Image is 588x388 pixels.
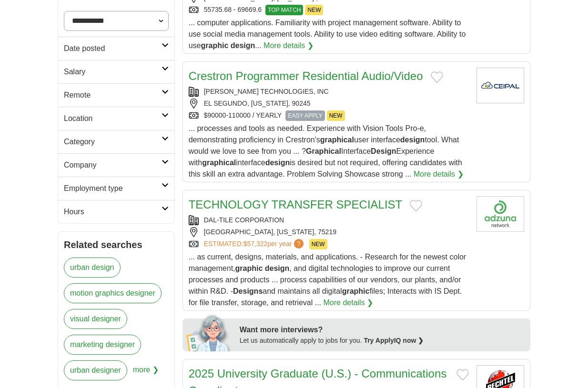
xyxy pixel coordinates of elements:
h2: Company [64,159,162,171]
a: Crestron Programmer Residential Audio/Video [189,70,423,82]
strong: design [265,264,290,272]
div: $90000-110000 / YEARLY [189,110,469,121]
a: Hours [58,200,174,223]
a: Salary [58,60,174,83]
h2: Employment type [64,183,162,194]
h2: Remote [64,90,162,101]
a: Employment type [58,177,174,200]
span: NEW [309,239,327,249]
img: apply-iq-scientist.png [186,313,233,351]
strong: graphical [320,136,354,144]
strong: design [265,159,290,167]
a: TECHNOLOGY TRANSFER SPECIALIST [189,198,403,211]
h2: Location [64,113,162,124]
a: urban designer [64,360,127,380]
a: More details ❯ [324,297,374,308]
span: ... computer applications. Familiarity with project management software. Ability to use social me... [189,19,466,50]
h2: Category [64,136,162,148]
div: Want more interviews? [240,324,525,336]
a: Location [58,107,174,130]
span: ? [294,239,304,249]
a: Try ApplyIQ now ❯ [364,337,424,344]
img: Company logo [476,68,524,103]
span: TOP MATCH [265,5,303,15]
a: Date posted [58,37,174,60]
span: NEW [327,110,345,121]
a: urban design [64,258,121,278]
strong: graphical [202,159,236,167]
button: Add to favorite jobs [456,369,469,380]
span: $57,322 [243,240,268,248]
a: ESTIMATED:$57,322per year? [204,239,305,249]
strong: graphic [201,41,228,50]
img: Company logo [476,196,524,232]
strong: Graphical [306,147,341,155]
button: Add to favorite jobs [431,71,443,83]
span: EASY APPLY [285,110,324,121]
button: Add to favorite jobs [410,200,422,211]
a: More details ❯ [414,169,464,180]
a: motion graphics designer [64,283,162,303]
strong: design [231,41,255,50]
div: Let us automatically apply to jobs for you. [240,336,525,346]
a: Company [58,153,174,177]
span: NEW [305,5,323,15]
a: visual designer [64,309,127,329]
h2: Salary [64,66,162,78]
span: more ❯ [133,360,159,386]
div: 55735.68 - 69669.6 [189,5,469,15]
strong: design [400,136,425,144]
span: ... processes and tools as needed. Experience with Vision Tools Pro-e, demonstrating proficiency ... [189,124,462,178]
span: ... as current, designs, materials, and applications. - Research for the newest color management,... [189,253,466,307]
a: marketing designer [64,335,141,355]
strong: graphic [342,287,370,295]
strong: Designs [233,287,263,295]
a: Remote [58,83,174,107]
strong: Design [371,147,396,155]
div: [GEOGRAPHIC_DATA], [US_STATE], 75219 [189,227,469,237]
a: Category [58,130,174,153]
h2: Date posted [64,43,162,54]
h2: Hours [64,206,162,218]
div: [PERSON_NAME] TECHNOLOGIES, INC [189,87,469,97]
strong: graphic [235,264,263,272]
h2: Related searches [64,238,169,252]
a: More details ❯ [264,40,314,51]
div: EL SEGUNDO, [US_STATE], 90245 [189,99,469,109]
div: DAL-TILE CORPORATION [189,215,469,225]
